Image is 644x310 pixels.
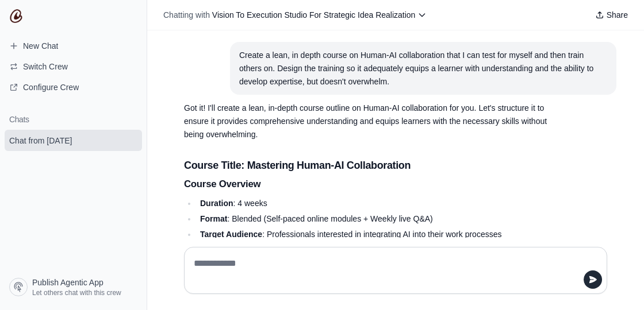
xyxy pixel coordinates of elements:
[197,212,552,226] li: : Blended (Self-paced online modules + Weekly live Q&A)
[184,102,552,141] p: Got it! I'll create a lean, in-depth course outline on Human-AI collaboration for you. Let's stru...
[5,273,142,301] a: Publish Agentic App Let others chat with this crew
[163,9,210,21] span: Chatting with
[23,40,58,52] span: New Chat
[200,214,227,223] strong: Format
[5,37,142,55] a: New Chat
[200,199,233,208] strong: Duration
[159,7,431,23] button: Chatting with Vision To Execution Studio For Strategic Idea Realization
[200,230,262,239] strong: Target Audience
[607,9,628,21] span: Share
[591,7,632,23] button: Share
[184,157,552,173] h3: Course Title: Mastering Human-AI Collaboration
[5,130,142,151] a: Chat from [DATE]
[23,61,68,72] span: Switch Crew
[197,228,552,241] li: : Professionals interested in integrating AI into their work processes
[230,42,616,95] section: User message
[197,197,552,210] li: : 4 weeks
[32,277,103,288] span: Publish Agentic App
[239,49,607,88] div: Create a lean, in depth course on Human-AI collaboration that I can test for myself and then trai...
[212,10,416,20] span: Vision To Execution Studio For Strategic Idea Realization
[5,78,142,96] a: Configure Crew
[32,288,121,297] span: Let others chat with this crew
[9,9,23,23] img: CrewAI Logo
[184,177,552,191] h4: Course Overview
[5,57,142,76] button: Switch Crew
[9,135,72,146] span: Chat from [DATE]
[23,82,79,93] span: Configure Crew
